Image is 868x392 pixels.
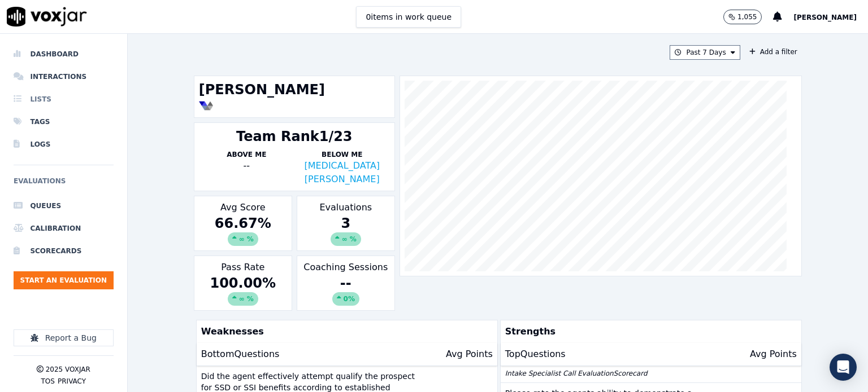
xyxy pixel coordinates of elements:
[670,45,740,60] button: Past 7 Days
[14,133,114,156] a: Logs
[505,369,724,378] p: Intake Specialist Call Evaluation Scorecard
[745,45,802,59] button: Add a filter
[304,160,380,184] a: [MEDICAL_DATA][PERSON_NAME]
[228,292,258,306] div: ∞ %
[197,320,493,343] p: Weaknesses
[201,347,280,361] p: Bottom Questions
[41,377,55,386] button: TOS
[14,43,114,65] a: Dashboard
[14,271,114,289] button: Start an Evaluation
[14,217,114,240] a: Calibration
[302,214,390,246] div: 3
[723,10,762,24] button: 1,055
[7,7,87,27] img: voxjar logo
[194,196,292,251] div: Avg Score
[723,10,773,24] button: 1,055
[331,232,361,246] div: ∞ %
[46,365,90,374] p: 2025 Voxjar
[58,377,86,386] button: Privacy
[14,329,114,346] button: Report a Bug
[199,99,213,113] img: VICIDIAL_icon
[446,347,493,361] p: Avg Points
[194,256,292,311] div: Pass Rate
[793,10,868,24] button: [PERSON_NAME]
[14,111,114,133] a: Tags
[199,214,287,246] div: 66.67 %
[297,256,395,311] div: Coaching Sessions
[297,196,395,251] div: Evaluations
[14,195,114,217] a: Queues
[737,12,757,21] p: 1,055
[199,159,294,173] div: --
[14,88,114,111] a: Lists
[199,150,294,159] p: Above Me
[14,174,114,195] h6: Evaluations
[356,6,461,28] button: 0items in work queue
[14,65,114,88] a: Interactions
[302,274,390,306] div: --
[199,81,390,99] h1: [PERSON_NAME]
[294,150,390,159] p: Below Me
[236,127,353,146] div: Team Rank 1/23
[830,354,857,381] div: Open Intercom Messenger
[14,240,114,262] a: Scorecards
[501,320,797,343] p: Strengths
[228,232,258,246] div: ∞ %
[793,14,857,21] span: [PERSON_NAME]
[505,347,566,361] p: Top Questions
[750,347,797,361] p: Avg Points
[199,274,287,306] div: 100.00 %
[332,292,359,306] div: 0%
